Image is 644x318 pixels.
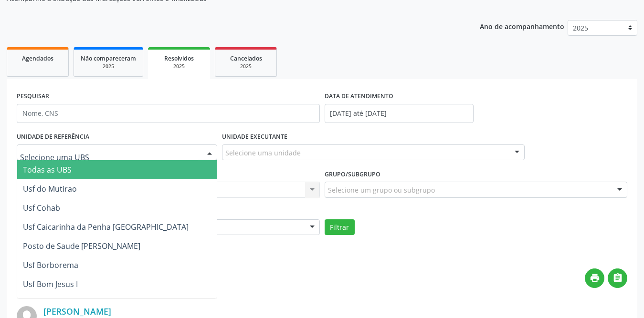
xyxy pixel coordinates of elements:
span: Usf Ipsep [23,298,56,308]
p: Ano de acompanhamento [480,20,564,32]
div: 2025 [155,63,203,70]
a: [PERSON_NAME] [43,306,111,317]
input: Selecione uma UBS [20,148,198,167]
span: Todas as UBS [23,164,72,175]
i: print [590,273,600,283]
span: Não compareceram [81,54,136,62]
span: Selecione um grupo ou subgrupo [328,185,435,195]
span: Usf Bom Jesus I [23,279,78,289]
label: UNIDADE DE REFERÊNCIA [17,130,89,144]
div: 2025 [81,63,136,70]
label: UNIDADE EXECUTANTE [222,130,287,144]
label: DATA DE ATENDIMENTO [325,89,393,104]
span: Usf Borborema [23,260,78,270]
div: 2025 [222,63,270,70]
button:  [608,268,627,288]
span: Usf do Mutirao [23,184,77,194]
input: Nome, CNS [17,104,320,123]
i:  [612,273,623,283]
span: Usf Caicarinha da Penha [GEOGRAPHIC_DATA] [23,222,189,232]
span: Agendados [22,54,53,62]
span: Posto de Saude [PERSON_NAME] [23,241,140,251]
span: Usf Cohab [23,203,60,213]
input: Selecione um intervalo [325,104,474,123]
button: print [585,268,604,288]
span: Cancelados [230,54,262,62]
label: Grupo/Subgrupo [325,167,380,182]
span: Resolvidos [164,54,194,62]
button: Filtrar [325,219,355,236]
label: PESQUISAR [17,89,49,104]
span: Selecione uma unidade [225,148,301,158]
